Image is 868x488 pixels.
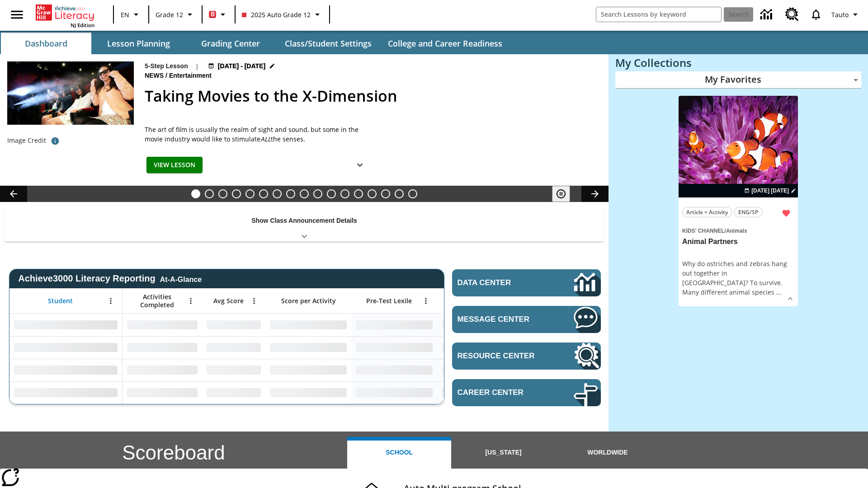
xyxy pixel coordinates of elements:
input: search field [596,7,721,22]
div: No Data, [123,381,202,404]
div: No Data, [202,381,265,404]
span: Career Center [458,388,547,397]
span: Score per Activity [281,297,336,305]
div: No Data, [437,336,523,359]
p: Show Class Announcement Details [251,216,357,225]
button: Remove from Favorites [778,205,794,221]
div: No Data, [202,314,265,336]
button: Grading Center [185,33,276,54]
span: Avg Score [213,297,244,305]
button: Lesson Planning [93,33,184,54]
a: Resource Center, Will open in new tab [780,2,804,27]
p: The art of film is usually the realm of sight and sound, but some in the movie industry would lik... [145,125,371,144]
button: Open Menu [104,294,118,308]
button: Slide 16 Point of View [395,189,404,198]
span: Topic: Kids' Channel/Animals [682,225,794,235]
span: Data Center [458,278,543,287]
button: Open Menu [184,294,198,308]
span: ENG/SP [738,207,758,217]
button: Slide 1 Taking Movies to the X-Dimension [191,189,200,198]
span: 2025 Auto Grade 12 [242,10,311,19]
div: Pause [552,186,579,202]
button: Open side menu [4,1,30,28]
span: Achieve3000 Literacy Reporting [18,273,202,284]
span: Pre-Test Lexile [366,297,412,305]
button: College and Career Readiness [381,33,509,54]
button: Dashboard [1,33,91,54]
div: Home [36,3,94,28]
div: No Data, [123,359,202,381]
button: Profile/Settings [828,6,864,23]
div: No Data, [123,336,202,359]
button: Boost Class color is red. Change class color [205,6,232,23]
button: Open Menu [419,294,433,308]
button: Slide 14 Between Two Worlds [368,189,377,198]
button: Class/Student Settings [278,33,379,54]
button: Slide 4 Cars of the Future? [232,189,241,198]
span: … [776,288,781,296]
span: Article + Activity [686,207,728,217]
div: No Data, [437,381,523,404]
button: Grade: Grade 12, Select a grade [152,6,199,23]
button: Open Menu [247,294,261,308]
p: Image Credit [7,136,46,145]
button: [US_STATE] [451,437,555,469]
div: My Favorites [615,71,861,89]
div: At-A-Glance [160,274,202,284]
span: / [725,228,726,234]
button: Language: EN, Select a language [117,6,146,23]
a: Data Center [755,2,780,27]
button: Slide 6 The Last Homesteaders [259,189,268,198]
button: Slide 10 The Invasion of the Free CD [313,189,322,198]
span: Entertainment [169,71,213,81]
a: Notifications [804,3,828,26]
p: 5-Step Lesson [145,61,188,71]
button: ENG/SP [734,207,763,217]
h3: Animal Partners [682,237,794,247]
button: Slide 11 Mixed Practice: Citing Evidence [327,189,336,198]
span: | [195,61,199,71]
div: No Data, [202,336,265,359]
img: Panel in front of the seats sprays water mist to the happy audience at a 4DX-equipped theater. [7,61,134,125]
span: Grade 12 [156,10,183,19]
span: EN [121,10,129,19]
button: Show Details [351,157,369,174]
span: Activities Completed [127,293,187,309]
span: Message Center [458,315,547,324]
span: [DATE] - [DATE] [218,61,265,71]
span: Animals [726,228,747,234]
h2: Taking Movies to the X-Dimension [145,84,598,108]
a: Data Center [452,269,601,296]
button: Aug 18 - Aug 24 Choose Dates [206,61,278,71]
a: Message Center [452,306,601,333]
button: Slide 9 Fashion Forward in Ancient Rome [300,189,309,198]
button: Slide 3 Animal Partners [218,189,227,198]
div: Show Class Announcement Details [5,211,604,242]
button: Jul 07 - Jun 30 Choose Dates [742,187,798,195]
span: NJ Edition [71,22,94,28]
button: Lesson carousel, Next [581,186,609,202]
div: No Data, [437,314,523,336]
em: ALL [260,135,271,143]
button: Slide 7 Solar Power to the People [273,189,282,198]
button: Slide 17 The Constitution's Balancing Act [408,189,417,198]
span: Resource Center [458,352,547,361]
a: Resource Center, Will open in new tab [452,343,601,370]
button: Slide 15 Hooray for Constitution Day! [381,189,390,198]
div: No Data, [202,359,265,381]
button: Slide 13 Career Lesson [354,189,363,198]
button: School [347,437,451,469]
a: Career Center [452,379,601,406]
h3: My Collections [615,56,861,69]
button: Slide 8 Attack of the Terrifying Tomatoes [286,189,295,198]
button: Show Details [783,292,797,305]
div: No Data, [123,314,202,336]
span: [DATE] [DATE] [751,187,789,195]
button: View Lesson [146,157,203,174]
span: B [211,9,215,20]
span: Tauto [831,10,849,19]
span: / [165,72,167,79]
button: Pause [552,186,570,202]
span: News [145,71,165,81]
